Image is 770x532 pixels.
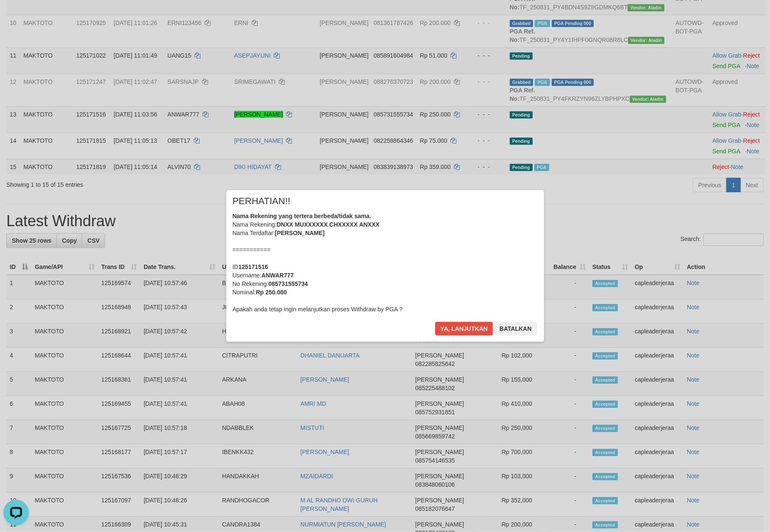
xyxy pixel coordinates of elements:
b: 125171516 [239,263,268,270]
button: Batalkan [495,322,537,335]
b: ANWAR777 [261,272,294,279]
div: Nama Rekening: Nama Terdaftar: =========== ID Username: No Rekening: Nominal: Apakah anda tetap i... [233,212,538,313]
button: Ya, lanjutkan [435,322,493,335]
button: Open LiveChat chat widget [3,3,29,29]
b: Rp 250.000 [256,289,287,296]
b: DNXX MUXXXXXX CHXXXXX ANXXX [277,221,380,228]
b: [PERSON_NAME] [275,230,325,236]
b: 085731555734 [268,280,308,287]
span: PERHATIAN!! [233,197,291,205]
b: Nama Rekening yang tertera berbeda/tidak sama. [233,213,372,219]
